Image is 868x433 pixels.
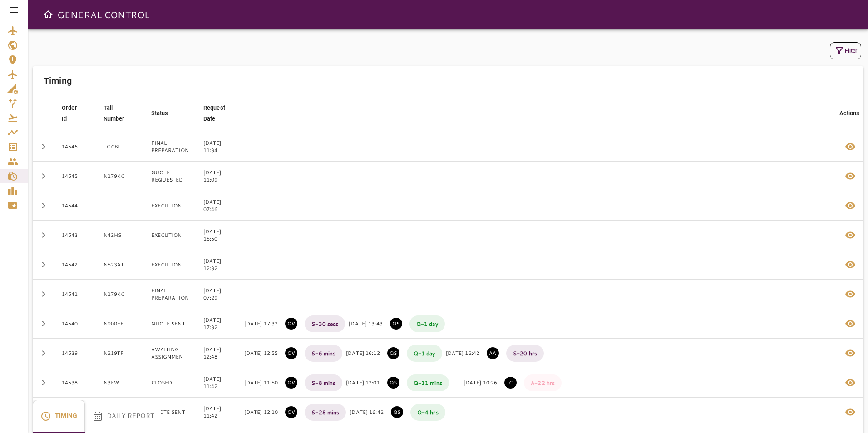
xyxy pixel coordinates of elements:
[33,400,161,433] div: basic tabs example
[96,132,144,162] td: TGCBI
[346,349,380,357] p: [DATE] 16:12
[387,347,399,359] p: QUOTE SENT
[350,408,383,416] p: [DATE] 16:42
[96,368,144,398] td: N3EW
[54,221,96,250] td: 14543
[62,103,77,124] div: Order Id
[305,374,342,391] p: S - 8 mins
[144,221,196,250] td: EXECUTION
[96,339,144,368] td: N219TF
[144,250,196,280] td: EXECUTION
[196,132,244,162] td: [DATE] 11:34
[151,108,168,119] div: Status
[196,221,244,250] td: [DATE] 15:50
[44,74,72,88] h6: Timing
[196,191,244,221] td: [DATE] 07:46
[524,374,562,391] p: A - 22 hrs
[96,221,144,250] td: N42HS
[203,103,237,124] span: Request Date
[196,250,244,280] td: [DATE] 12:32
[96,250,144,280] td: N523AJ
[85,400,161,433] button: Daily Report
[409,315,445,332] p: Q - 1 day
[54,132,96,162] td: 14546
[839,283,861,305] button: Details
[196,162,244,191] td: [DATE] 11:09
[196,339,244,368] td: [DATE] 12:48
[305,315,345,332] p: S - 30 secs
[96,398,144,427] td: N300HJ
[38,318,49,329] span: chevron_right
[839,313,861,335] button: Details
[38,171,49,182] span: chevron_right
[203,103,225,124] div: Request Date
[464,379,497,386] p: [DATE] 10:26
[839,224,861,246] button: Details
[196,368,244,398] td: [DATE] 11:42
[144,162,196,191] td: QUOTE REQUESTED
[346,379,380,386] p: [DATE] 12:01
[196,398,244,427] td: [DATE] 11:42
[151,108,180,119] span: Status
[144,368,196,398] td: CLOSED
[244,379,278,386] p: [DATE] 11:50
[96,280,144,309] td: N179KC
[504,377,517,389] p: CLOSED
[38,377,49,388] span: chevron_right
[839,136,861,157] button: Details
[144,398,196,427] td: QUOTE SENT
[487,347,499,359] p: AWAITING ASSIGNMENT
[39,5,57,24] button: Open drawer
[38,200,49,211] span: chevron_right
[38,348,49,359] span: chevron_right
[38,289,49,300] span: chevron_right
[96,309,144,339] td: N900EE
[54,191,96,221] td: 14544
[839,165,861,187] button: Details
[285,377,297,389] p: QUOTE VALIDATED
[830,42,861,59] button: Filter
[244,320,278,327] p: [DATE] 17:32
[144,339,196,368] td: AWAITING ASSIGNMENT
[839,195,861,216] button: Details
[38,230,49,241] span: chevron_right
[391,406,403,418] p: QUOTE SENT
[57,7,149,22] h6: GENERAL CONTROL
[54,368,96,398] td: 14538
[54,309,96,339] td: 14540
[196,280,244,309] td: [DATE] 07:29
[285,347,297,359] p: QUOTE VALIDATED
[144,309,196,339] td: QUOTE SENT
[839,372,861,394] button: Details
[54,280,96,309] td: 14541
[407,374,449,391] p: Q - 11 mins
[38,141,49,152] span: chevron_right
[54,250,96,280] td: 14542
[54,339,96,368] td: 14539
[104,103,137,124] span: Tail Number
[285,406,297,418] p: QUOTE VALIDATED
[305,345,342,362] p: S - 6 mins
[305,404,346,421] p: S - 28 mins
[62,103,89,124] span: Order Id
[839,401,861,423] button: Details
[390,318,402,330] p: QUOTE SENT
[144,132,196,162] td: FINAL PREPARATION
[446,349,479,357] p: [DATE] 12:42
[104,103,125,124] div: Tail Number
[54,162,96,191] td: 14545
[387,377,399,389] p: QUOTE SENT
[407,345,442,362] p: Q - 1 day
[144,191,196,221] td: EXECUTION
[54,398,96,427] td: 14537
[839,342,861,364] button: Details
[244,349,278,357] p: [DATE] 12:55
[839,254,861,276] button: Details
[285,318,297,330] p: QUOTE VALIDATED
[96,162,144,191] td: N179KC
[349,320,382,327] p: [DATE] 13:43
[244,408,278,416] p: [DATE] 12:10
[506,345,544,362] p: S - 20 hrs
[33,400,85,433] button: Timing
[410,404,445,421] p: Q - 4 hrs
